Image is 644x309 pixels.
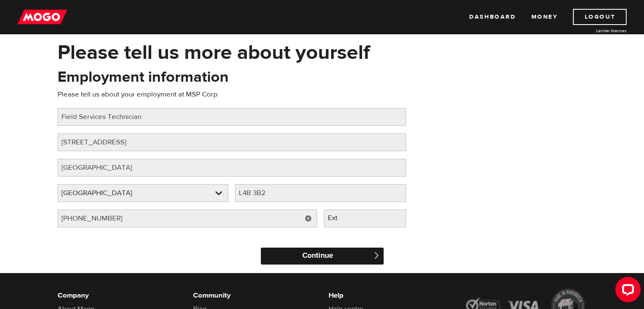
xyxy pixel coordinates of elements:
[58,89,406,99] p: Please tell us about your employment at MSP Corp
[58,41,587,63] h1: Please tell us more about yourself
[469,9,516,25] a: Dashboard
[329,290,451,301] h6: Help
[17,9,67,25] img: mogo_logo-11ee424be714fa7cbb0f0f49df9e16ec.png
[608,273,644,309] iframe: LiveChat chat widget
[573,9,627,25] a: Logout
[261,248,384,265] input: Continue
[324,210,357,227] label: Ext.
[58,290,180,301] h6: Company
[563,28,627,34] a: Lender licences
[193,290,316,301] h6: Community
[531,9,558,25] a: Money
[58,68,229,86] h2: Employment information
[373,252,380,259] span: 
